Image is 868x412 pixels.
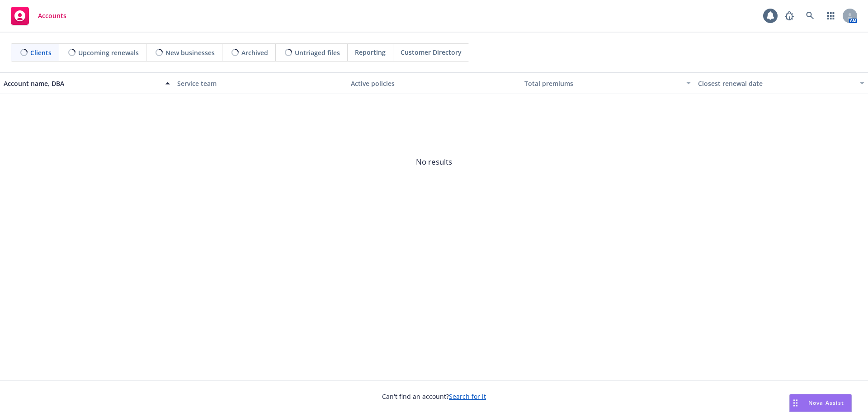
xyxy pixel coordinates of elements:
div: Service team [177,79,344,88]
div: Total premiums [524,79,681,88]
a: Search [801,7,819,25]
span: Can't find an account? [382,392,486,401]
button: Service team [174,72,347,94]
button: Total premiums [521,72,694,94]
a: Search for it [449,392,486,401]
button: Nova Assist [789,394,852,412]
div: Drag to move [790,394,801,412]
span: Customer Directory [401,47,462,57]
div: Active policies [351,79,517,88]
a: Report a Bug [780,7,798,25]
button: Active policies [347,72,521,94]
span: Untriaged files [295,48,340,57]
span: Clients [30,48,52,57]
span: Reporting [355,47,386,57]
button: Closest renewal date [694,72,868,94]
a: Accounts [7,3,70,28]
a: Switch app [822,7,840,25]
span: Accounts [38,12,66,19]
span: Archived [241,48,268,57]
span: New businesses [165,48,215,57]
span: Nova Assist [808,399,844,407]
div: Closest renewal date [698,79,854,88]
div: Account name, DBA [4,79,160,88]
span: Upcoming renewals [78,48,139,57]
